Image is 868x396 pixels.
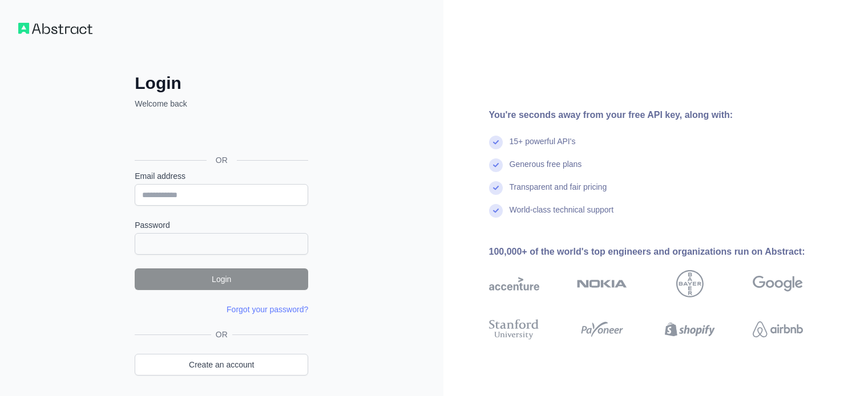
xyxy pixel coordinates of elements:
[489,317,539,342] img: stanford university
[135,98,308,109] p: Welcome back
[753,317,803,342] img: airbnb
[676,270,704,297] img: bayer
[135,354,308,375] a: Create an account
[489,108,839,122] div: You're seconds away from your free API key, along with:
[135,170,308,182] label: Email address
[489,136,503,149] img: check mark
[135,73,308,93] h2: Login
[753,270,803,297] img: google
[489,158,503,172] img: check mark
[510,158,582,181] div: Generous free plans
[510,204,614,227] div: World-class technical support
[489,181,503,195] img: check mark
[489,270,539,297] img: accenture
[510,181,607,204] div: Transparent and fair pricing
[577,270,627,297] img: nokia
[135,219,308,231] label: Password
[135,268,308,290] button: Login
[577,317,627,342] img: payoneer
[129,122,312,147] iframe: Botão "Fazer login com o Google"
[665,317,715,342] img: shopify
[489,204,503,218] img: check mark
[227,305,308,314] a: Forgot your password?
[211,329,232,340] span: OR
[510,136,576,158] div: 15+ powerful API's
[489,245,839,259] div: 100,000+ of the world's top engineers and organizations run on Abstract:
[18,23,92,34] img: Workflow
[207,154,237,166] span: OR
